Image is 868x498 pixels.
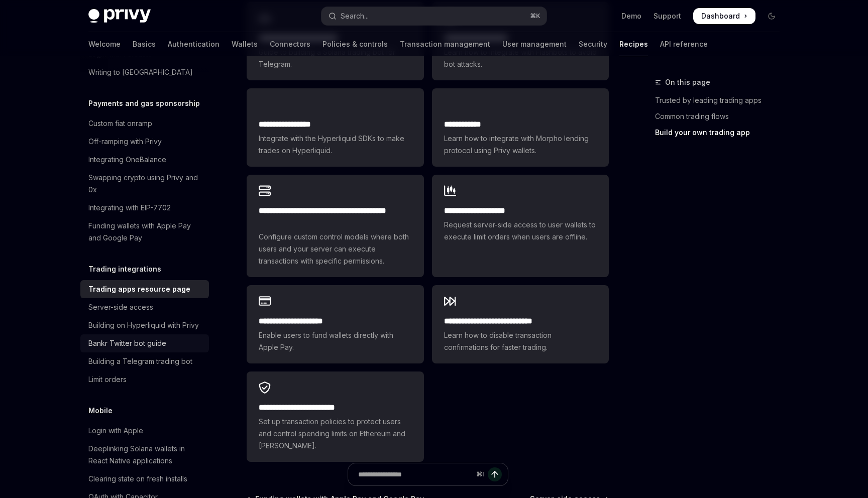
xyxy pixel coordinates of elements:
div: Bankr Twitter bot guide [88,337,166,349]
a: Custom fiat onramp [80,114,209,133]
span: Learn how to integrate with Flashbots to avoid bot attacks. [444,46,597,70]
h5: Trading integrations [88,263,161,275]
img: dark logo [88,9,151,23]
a: Dashboard [693,8,755,24]
a: Welcome [88,32,121,56]
a: API reference [660,32,708,56]
a: Basics [133,32,156,56]
a: Building on Hyperliquid with Privy [80,316,209,334]
span: On this page [665,76,710,88]
a: Wallets [232,32,258,56]
a: Deeplinking Solana wallets in React Native applications [80,440,209,470]
span: Guide to building a Solana trading bot for Telegram. [259,46,411,70]
h5: Payments and gas sponsorship [88,97,200,109]
a: Bankr Twitter bot guide [80,334,209,352]
div: Server-side access [88,301,153,313]
a: Swapping crypto using Privy and 0x [80,169,209,199]
a: Funding wallets with Apple Pay and Google Pay [80,217,209,247]
div: Integrating with EIP-7702 [88,202,171,214]
a: Policies & controls [322,32,388,56]
div: Off-ramping with Privy [88,136,162,148]
a: Security [579,32,607,56]
span: ⌘ K [530,12,540,20]
a: Trading apps resource page [80,280,209,298]
a: Writing to [GEOGRAPHIC_DATA] [80,63,209,81]
div: Search... [341,10,369,22]
a: Integrating OneBalance [80,151,209,169]
div: Limit orders [88,374,127,386]
h5: Mobile [88,405,113,417]
div: Login with Apple [88,425,143,437]
div: Building a Telegram trading bot [88,355,192,367]
a: User management [502,32,567,56]
div: Custom fiat onramp [88,117,152,130]
div: Swapping crypto using Privy and 0x [88,172,203,196]
span: Learn how to integrate with Morpho lending protocol using Privy wallets. [444,133,597,157]
div: Trading apps resource page [88,283,190,295]
a: Common trading flows [655,108,788,125]
span: Learn how to disable transaction confirmations for faster trading. [444,329,597,353]
div: Writing to [GEOGRAPHIC_DATA] [88,66,193,78]
a: Off-ramping with Privy [80,133,209,151]
a: **** **** **Learn how to integrate with Morpho lending protocol using Privy wallets. [432,88,609,167]
a: Building a Telegram trading bot [80,352,209,370]
span: Enable users to fund wallets directly with Apple Pay. [259,329,411,353]
a: Login with Apple [80,422,209,440]
a: Demo [621,11,641,21]
a: Support [654,11,681,21]
a: Trusted by leading trading apps [655,92,788,108]
button: Send message [488,467,502,481]
a: Clearing state on fresh installs [80,470,209,488]
div: Integrating OneBalance [88,154,166,166]
button: Toggle dark mode [764,8,780,24]
a: Server-side access [80,298,209,316]
a: **** **** **** *****Request server-side access to user wallets to execute limit orders when users... [432,175,609,277]
span: Request server-side access to user wallets to execute limit orders when users are offline. [444,219,597,243]
div: Funding wallets with Apple Pay and Google Pay [88,220,203,244]
button: Open search [321,7,547,25]
a: Recipes [619,32,648,56]
div: Building on Hyperliquid with Privy [88,319,199,331]
span: Configure custom control models where both users and your server can execute transactions with sp... [259,231,411,267]
div: Deeplinking Solana wallets in React Native applications [88,443,203,467]
a: Limit orders [80,370,209,389]
span: Dashboard [701,11,740,21]
a: Connectors [270,32,310,56]
a: Build your own trading app [655,125,788,141]
a: Transaction management [400,32,490,56]
input: Ask a question... [358,463,472,485]
span: Set up transaction policies to protect users and control spending limits on Ethereum and [PERSON_... [259,416,411,452]
span: Integrate with the Hyperliquid SDKs to make trades on Hyperliquid. [259,133,411,157]
a: **** **** **** **Integrate with the Hyperliquid SDKs to make trades on Hyperliquid. [247,88,423,167]
a: Authentication [168,32,220,56]
div: Clearing state on fresh installs [88,473,187,485]
a: Integrating with EIP-7702 [80,199,209,217]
